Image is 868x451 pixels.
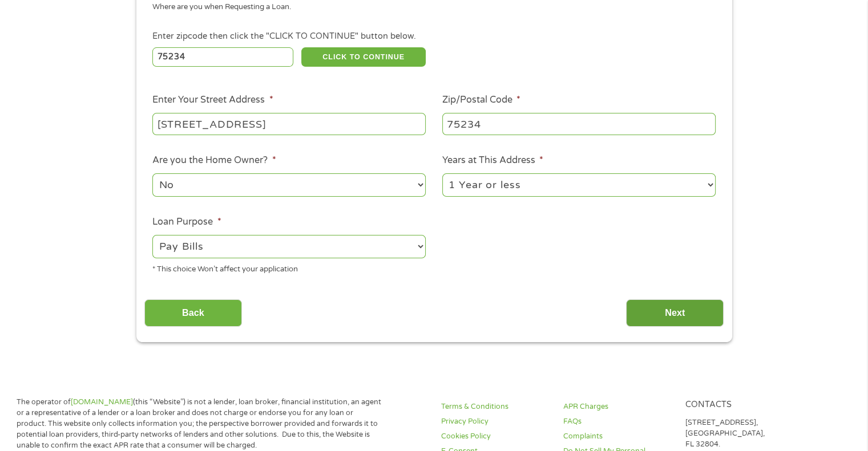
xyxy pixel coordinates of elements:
[152,30,715,43] div: Enter zipcode then click the "CLICK TO CONTINUE" button below.
[685,417,793,450] p: [STREET_ADDRESS], [GEOGRAPHIC_DATA], FL 32804.
[152,113,426,135] input: 1 Main Street
[442,94,520,106] label: Zip/Postal Code
[71,397,133,407] a: [DOMAIN_NAME]
[441,416,550,427] a: Privacy Policy
[563,401,672,412] a: APR Charges
[563,416,672,427] a: FAQs
[152,94,273,106] label: Enter Your Street Address
[152,216,221,228] label: Loan Purpose
[301,47,426,67] button: CLICK TO CONTINUE
[17,397,383,450] p: The operator of (this “Website”) is not a lender, loan broker, financial institution, an agent or...
[152,155,276,166] label: Are you the Home Owner?
[152,260,426,275] div: * This choice Won’t affect your application
[626,299,724,327] input: Next
[441,401,550,412] a: Terms & Conditions
[563,431,672,442] a: Complaints
[685,400,793,411] h4: Contacts
[152,47,293,67] input: Enter Zipcode (e.g 01510)
[144,299,242,327] input: Back
[442,155,543,166] label: Years at This Address
[152,2,707,13] div: Where are you when Requesting a Loan.
[441,431,550,442] a: Cookies Policy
